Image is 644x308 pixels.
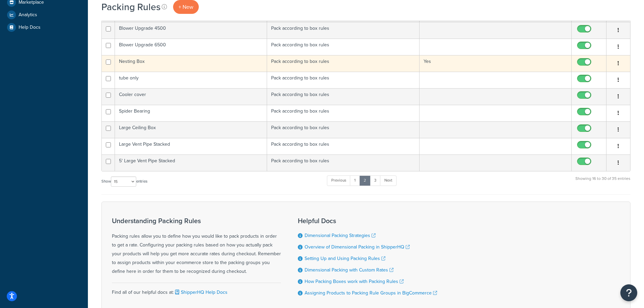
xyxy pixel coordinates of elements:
[101,0,161,14] h1: Packing Rules
[620,284,637,301] button: Open Resource Center
[305,289,437,297] a: Assigning Products to Packing Rule Groups in BigCommerce
[115,55,267,72] td: Nesting Box
[305,278,404,285] a: How Packing Boxes work with Packing Rules
[380,175,397,186] a: Next
[178,3,193,11] span: + New
[420,55,572,72] td: Yes
[19,25,41,30] span: Help Docs
[267,72,419,88] td: Pack according to box rules
[115,138,267,155] td: Large Vent Pipe Stacked
[305,232,376,239] a: Dimensional Packing Strategies
[19,12,37,18] span: Analytics
[112,217,281,224] h3: Understanding Packing Rules
[298,217,437,224] h3: Helpful Docs
[5,9,83,21] a: Analytics
[575,175,630,189] div: Showing 16 to 30 of 35 entries
[115,105,267,121] td: Spider Bearing
[305,255,385,262] a: Setting Up and Using Packing Rules
[267,88,419,105] td: Pack according to box rules
[305,266,393,274] a: Dimensional Packing with Custom Rates
[267,39,419,55] td: Pack according to box rules
[359,175,371,186] a: 2
[350,175,360,186] a: 1
[370,175,381,186] a: 3
[174,289,228,296] a: ShipperHQ Help Docs
[115,121,267,138] td: Large Ceiling Box
[115,22,267,39] td: Blower Upgrade 4500
[112,283,281,297] div: Find all of our helpful docs at:
[267,22,419,39] td: Pack according to box rules
[5,21,83,33] a: Help Docs
[111,176,136,187] select: Showentries
[267,155,419,171] td: Pack according to box rules
[115,72,267,88] td: tube only
[267,105,419,121] td: Pack according to box rules
[115,39,267,55] td: Blower Upgrade 6500
[267,121,419,138] td: Pack according to box rules
[115,88,267,105] td: Cooler cover
[305,243,410,251] a: Overview of Dimensional Packing in ShipperHQ
[101,176,147,187] label: Show entries
[267,55,419,72] td: Pack according to box rules
[115,155,267,171] td: 5' Large Vent Pipe Stacked
[327,175,351,186] a: Previous
[267,138,419,155] td: Pack according to box rules
[112,217,281,276] div: Packing rules allow you to define how you would like to pack products in order to get a rate. Con...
